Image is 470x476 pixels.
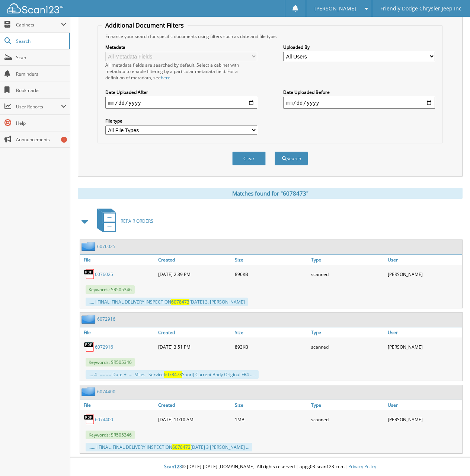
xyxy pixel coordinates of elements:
[78,188,463,199] div: Matches found for "6078473"
[314,6,356,11] span: [PERSON_NAME]
[386,339,462,354] div: [PERSON_NAME]
[156,267,233,282] div: [DATE] 2:39 PM
[156,339,233,354] div: [DATE] 3:51 PM
[386,267,462,282] div: [PERSON_NAME]
[309,327,386,337] a: Type
[164,463,182,470] span: Scan123
[386,400,462,410] a: User
[105,62,257,81] div: All metadata fields are searched by default. Select a cabinet with metadata to enable filtering b...
[16,22,61,28] span: Cabinets
[309,412,386,427] div: scanned
[93,206,153,236] a: REPAIR ORDERS
[16,120,66,126] span: Help
[7,3,63,13] img: scan123-logo-white.svg
[283,97,435,109] input: end
[105,44,257,50] label: Metadata
[102,33,439,39] div: Enhance your search for specific documents using filters such as date and file type.
[105,97,257,109] input: start
[386,412,462,427] div: [PERSON_NAME]
[86,431,135,439] span: Keywords: SR505346
[233,339,309,354] div: 893KB
[86,298,248,306] div: ..... I FINAL: FINAL DELIVERY INSPECTION [DATE] 3. [PERSON_NAME]
[61,137,67,143] div: 1
[233,255,309,265] a: Size
[80,327,156,337] a: File
[156,400,233,410] a: Created
[16,87,66,93] span: Bookmarks
[81,242,97,251] img: folder2.png
[161,74,170,81] a: here
[380,6,461,11] span: Friendly Dodge Chrysler Jeep Inc
[386,327,462,337] a: User
[97,316,115,322] a: 6072916
[309,400,386,410] a: Type
[105,118,257,124] label: File type
[283,44,435,50] label: Uploaded By
[309,267,386,282] div: scanned
[16,38,65,44] span: Search
[16,54,66,61] span: Scan
[95,344,113,350] a: 6072916
[97,243,115,250] a: 6076025
[80,400,156,410] a: File
[121,218,153,224] span: REPAIR ORDERS
[16,136,66,143] span: Announcements
[81,314,97,324] img: folder2.png
[80,255,156,265] a: File
[86,443,252,451] div: ...... I FINAL: FINAL DELIVERY INSPECTION [DATE] 3 [PERSON_NAME] ...
[95,416,113,423] a: 6074400
[233,327,309,337] a: Size
[171,299,189,305] span: 6078473
[97,388,115,395] a: 6074400
[86,285,135,294] span: Keywords: SR505346
[86,358,135,366] span: Keywords: SR505346
[95,271,113,277] a: 6076025
[84,269,95,280] img: PDF.png
[233,400,309,410] a: Size
[233,267,309,282] div: 896KB
[283,89,435,95] label: Date Uploaded Before
[102,21,188,29] legend: Additional Document Filters
[16,104,61,110] span: User Reports
[348,463,376,470] a: Privacy Policy
[105,89,257,95] label: Date Uploaded After
[164,371,182,378] span: 6078473
[309,339,386,354] div: scanned
[156,327,233,337] a: Created
[16,71,66,77] span: Reminders
[156,255,233,265] a: Created
[156,412,233,427] div: [DATE] 11:10 AM
[86,370,259,379] div: .... #- == == Date-+ -=- Miles--Service Saori) Current Body Original FR4 .....
[84,414,95,425] img: PDF.png
[232,152,266,165] button: Clear
[275,152,308,165] button: Search
[81,387,97,396] img: folder2.png
[70,458,470,476] div: © [DATE]-[DATE] [DOMAIN_NAME]. All rights reserved | appg03-scan123-com |
[172,444,191,450] span: 6078473
[309,255,386,265] a: Type
[233,412,309,427] div: 1MB
[84,341,95,352] img: PDF.png
[386,255,462,265] a: User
